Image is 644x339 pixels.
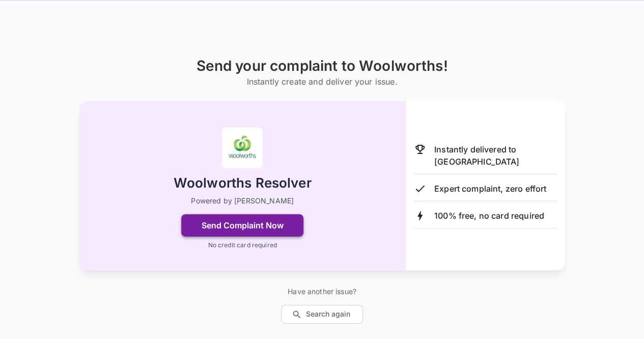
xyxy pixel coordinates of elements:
[208,241,276,250] p: No credit card required
[281,286,363,297] p: Have another issue?
[434,143,557,168] p: Instantly delivered to [GEOGRAPHIC_DATA]
[434,182,546,195] p: Expert complaint, zero effort
[281,305,363,324] button: Search again
[196,74,447,89] h6: Instantly create and deliver your issue.
[181,214,303,237] button: Send Complaint Now
[191,196,294,206] p: Powered by [PERSON_NAME]
[174,174,312,192] h2: Woolworths Resolver
[434,210,544,222] p: 100% free, no card required
[196,58,447,74] h1: Send your complaint to Woolworths!
[222,127,263,168] img: Woolworths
